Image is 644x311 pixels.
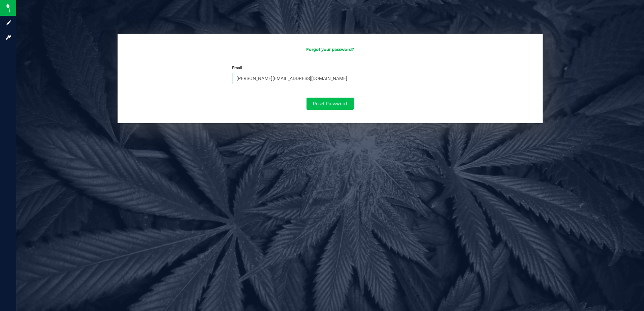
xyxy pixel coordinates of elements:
[5,20,12,26] inline-svg: Sign up
[307,98,354,110] button: Reset Password
[232,65,242,71] label: Email
[5,34,12,41] inline-svg: Log in
[313,101,347,106] span: Reset Password
[232,73,428,84] input: Email
[124,47,536,51] h3: Forgot your password?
